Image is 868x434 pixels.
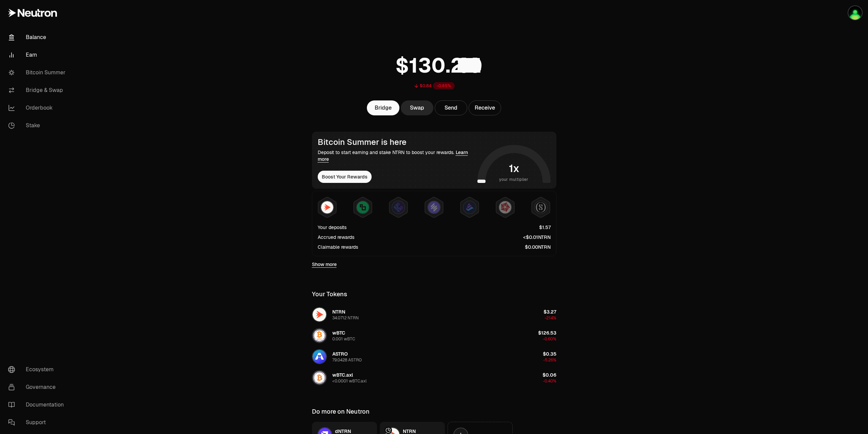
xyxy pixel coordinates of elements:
[469,100,501,115] button: Receive
[332,372,353,378] span: wBTC.axl
[318,171,372,183] button: Boost Your Rewards
[3,46,73,64] a: Earn
[332,336,355,342] div: 0.001 wBTC
[3,378,73,396] a: Governance
[535,201,547,213] img: Structured Points
[318,149,475,163] div: Deposit to start earning and stake NTRN to boost your rewards.
[308,304,560,325] button: NTRN LogoNTRN34.0712 NTRN$3.27-2.14%
[544,309,556,315] span: $3.27
[312,261,337,268] a: Show more
[545,315,556,321] span: -2.14%
[499,176,529,183] span: your multiplier
[392,201,405,213] img: EtherFi Points
[3,361,73,378] a: Ecosystem
[313,371,326,384] img: wBTC.axl Logo
[332,351,348,357] span: ASTRO
[428,201,440,213] img: Solv Points
[3,64,73,81] a: Bitcoin Summer
[848,6,862,20] img: Ledger Nano S000
[3,396,73,414] a: Documentation
[312,289,347,299] div: Your Tokens
[318,137,475,147] div: Bitcoin Summer is here
[313,308,326,321] img: NTRN Logo
[318,224,347,231] div: Your deposits
[332,378,367,384] div: <0.0001 wBTC.axl
[401,100,433,115] a: Swap
[318,244,358,250] div: Claimable rewards
[433,82,455,90] div: -0.65%
[3,81,73,99] a: Bridge & Swap
[3,99,73,117] a: Orderbook
[332,330,345,336] span: wBTC
[313,329,326,342] img: wBTC Logo
[357,201,369,213] img: Lombard Lux
[543,351,556,357] span: $0.35
[543,357,556,363] span: -5.26%
[463,201,476,213] img: Bedrock Diamonds
[542,372,556,378] span: $0.06
[332,357,362,363] div: 79.0428 ASTRO
[3,414,73,431] a: Support
[3,29,73,46] a: Balance
[308,367,560,388] button: wBTC.axl LogowBTC.axl<0.0001 wBTC.axl$0.06-0.40%
[313,350,326,363] img: ASTRO Logo
[538,330,556,336] span: $126.53
[3,117,73,134] a: Stake
[321,201,333,213] img: NTRN
[420,83,432,89] div: $0.84
[308,346,560,367] button: ASTRO LogoASTRO79.0428 ASTRO$0.35-5.26%
[332,315,359,321] div: 34.0712 NTRN
[308,325,560,346] button: wBTC LogowBTC0.001 wBTC$126.53-0.60%
[543,336,556,342] span: -0.60%
[318,234,354,241] div: Accrued rewards
[435,100,467,115] button: Send
[332,309,345,315] span: NTRN
[543,378,556,384] span: -0.40%
[367,100,399,115] a: Bridge
[312,407,370,416] div: Do more on Neutron
[499,201,511,213] img: Mars Fragments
